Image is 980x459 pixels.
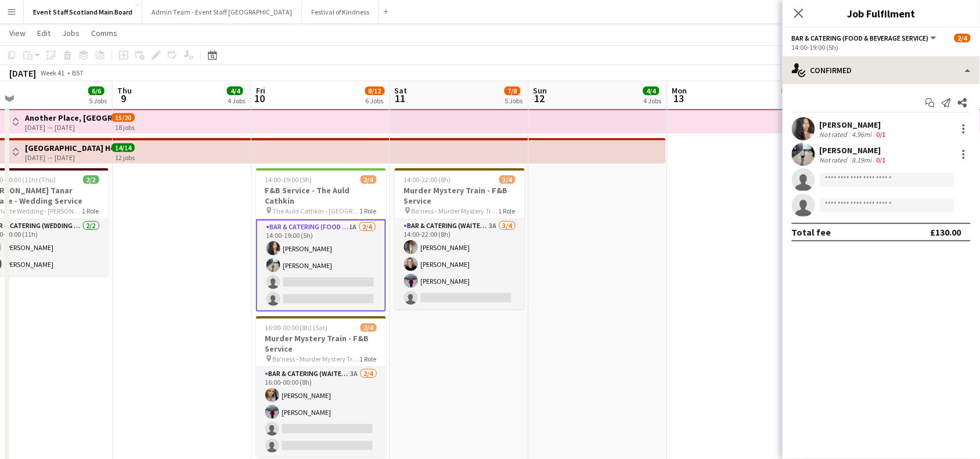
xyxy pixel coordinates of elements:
[25,123,111,132] div: [DATE] → [DATE]
[24,1,142,23] button: Event Staff Scotland Main Board
[62,28,80,38] span: Jobs
[395,219,525,309] app-card-role: Bar & Catering (Waiter / waitress)3A3/414:00-22:00 (8h)[PERSON_NAME][PERSON_NAME][PERSON_NAME]
[534,85,547,96] span: Sun
[254,92,265,105] span: 10
[366,96,384,105] div: 6 Jobs
[931,226,961,238] div: £130.00
[850,130,874,139] div: 4.96mi
[57,26,84,41] a: Jobs
[782,86,798,95] span: 2/3
[643,86,660,95] span: 4/4
[256,333,386,354] h3: Murder Mystery Train - F&B Service
[256,316,386,457] app-job-card: 16:00-00:00 (8h) (Sat)2/4Murder Mystery Train - F&B Service Bo'ness - Murder Mystery Train1 RoleB...
[256,168,386,312] app-job-card: 14:00-19:00 (5h)2/4F&B Service - The Auld Cathkin The Auld Cathkin - [GEOGRAPHIC_DATA]1 RoleBar &...
[783,56,980,84] div: Confirmed
[361,175,377,184] span: 2/4
[393,92,408,105] span: 11
[792,43,971,52] div: 14:00-19:00 (5h)
[265,175,312,184] span: 14:00-19:00 (5h)
[25,143,111,153] h3: [GEOGRAPHIC_DATA] Hotel - Service Staff
[265,323,328,332] span: 16:00-00:00 (8h) (Sat)
[9,67,36,79] div: [DATE]
[256,185,386,206] h3: F&B Service - The Auld Cathkin
[395,168,525,309] app-job-card: 14:00-22:00 (8h)3/4Murder Mystery Train - F&B Service Bo'ness - Murder Mystery Train1 RoleBar & C...
[256,85,265,96] span: Fri
[820,145,888,156] div: [PERSON_NAME]
[499,207,516,215] span: 1 Role
[672,85,687,96] span: Mon
[395,185,525,206] h3: Murder Mystery Train - F&B Service
[228,96,246,105] div: 4 Jobs
[792,226,831,238] div: Total fee
[273,355,360,363] span: Bo'ness - Murder Mystery Train
[877,156,886,164] app-skills-label: 0/1
[91,28,117,38] span: Comms
[412,207,499,215] span: Bo'ness - Murder Mystery Train
[877,130,886,139] app-skills-label: 0/1
[33,26,55,41] a: Edit
[115,152,135,162] div: 12 jobs
[111,113,135,122] span: 15/20
[360,207,377,215] span: 1 Role
[72,68,84,77] div: BST
[25,153,111,162] div: [DATE] → [DATE]
[256,367,386,457] app-card-role: Bar & Catering (Waiter / waitress)3A2/416:00-00:00 (8h)[PERSON_NAME][PERSON_NAME]
[89,96,107,105] div: 5 Jobs
[820,120,888,130] div: [PERSON_NAME]
[82,207,99,215] span: 1 Role
[954,34,971,42] span: 2/4
[302,1,379,23] button: Festival of Kindness
[361,323,377,332] span: 2/4
[142,1,302,23] button: Admin Team - Event Staff [GEOGRAPHIC_DATA]
[499,175,516,184] span: 3/4
[273,207,360,215] span: The Auld Cathkin - [GEOGRAPHIC_DATA]
[395,85,408,96] span: Sat
[505,86,521,95] span: 7/8
[9,28,26,38] span: View
[671,92,687,105] span: 13
[117,85,132,96] span: Thu
[783,6,980,21] h3: Job Fulfilment
[38,68,67,77] span: Week 41
[850,156,874,164] div: 8.19mi
[404,175,451,184] span: 14:00-22:00 (8h)
[505,96,523,105] div: 5 Jobs
[820,130,850,139] div: Not rated
[792,34,929,42] span: Bar & Catering (Food & Beverage Service)
[83,175,99,184] span: 2/2
[37,28,51,38] span: Edit
[115,122,135,132] div: 18 jobs
[792,34,938,42] button: Bar & Catering (Food & Beverage Service)
[87,26,122,41] a: Comms
[360,355,377,363] span: 1 Role
[5,26,30,41] a: View
[644,96,662,105] div: 4 Jobs
[820,156,850,164] div: Not rated
[25,113,111,123] h3: Another Place, [GEOGRAPHIC_DATA] - Front of House
[365,86,385,95] span: 8/12
[88,86,105,95] span: 6/6
[111,143,135,152] span: 14/14
[256,219,386,312] app-card-role: Bar & Catering (Food & Beverage Service)1A2/414:00-19:00 (5h)[PERSON_NAME][PERSON_NAME]
[532,92,547,105] span: 12
[227,86,243,95] span: 4/4
[116,92,132,105] span: 9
